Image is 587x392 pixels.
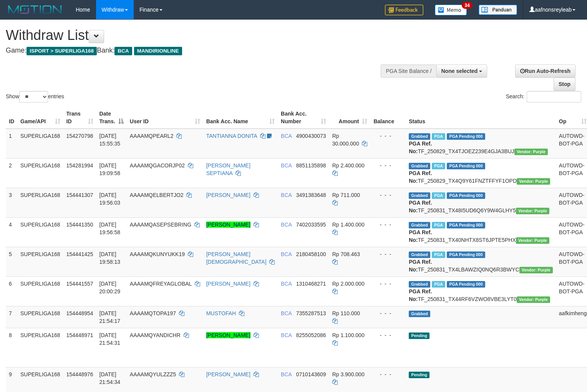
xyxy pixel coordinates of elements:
[332,133,359,147] span: Rp 30.000.000
[281,332,292,338] span: BCA
[432,281,445,288] span: Marked by aafsoycanthlai
[296,162,326,169] span: Copy 8851135898 to clipboard
[409,251,430,258] span: Grabbed
[381,65,436,78] div: PGA Site Balance /
[370,107,406,129] th: Balance
[206,251,267,265] a: [PERSON_NAME][DEMOGRAPHIC_DATA]
[296,222,326,228] span: Copy 7402033595 to clipboard
[130,281,192,287] span: AAAAMQFREYAGLOBAL
[516,208,549,214] span: Vendor URL: https://trx4.1velocity.biz
[506,91,581,103] label: Search:
[6,91,64,103] label: Show entries
[435,5,467,15] img: Button%20Memo.svg
[206,310,236,316] a: MUSTOFAH
[406,188,556,217] td: TF_250831_TX48I5UD6Q6Y9W4GLHY5
[409,259,432,273] b: PGA Ref. No:
[447,163,485,169] span: PGA Pending
[406,107,556,129] th: Status
[373,221,403,228] div: - - -
[409,222,430,228] span: Grabbed
[206,192,250,198] a: [PERSON_NAME]
[409,288,432,302] b: PGA Ref. No:
[332,251,360,257] span: Rp 708.463
[17,276,63,306] td: SUPERLIGA168
[17,247,63,276] td: SUPERLIGA168
[19,91,48,103] select: Showentries
[130,192,184,198] span: AAAAMQELBERTJO2
[99,251,121,265] span: [DATE] 19:58:13
[409,281,430,288] span: Grabbed
[99,310,121,324] span: [DATE] 21:54:17
[6,276,17,306] td: 6
[373,331,403,339] div: - - -
[373,132,403,140] div: - - -
[130,222,191,228] span: AAAAMQASEPSEBRING
[432,222,445,228] span: Marked by aafsoycanthlai
[385,5,423,15] img: Feedback.jpg
[63,107,96,129] th: Trans ID: activate to sort column ascending
[296,371,326,377] span: Copy 0710143609 to clipboard
[130,371,176,377] span: AAAAMQYULZZZ5
[436,65,488,78] button: None selected
[66,332,93,338] span: 154448971
[130,310,176,316] span: AAAAMQTOPA197
[6,107,17,129] th: ID
[206,332,250,338] a: [PERSON_NAME]
[409,163,430,169] span: Grabbed
[127,107,203,129] th: User ID: activate to sort column ascending
[332,310,360,316] span: Rp 110.000
[203,107,278,129] th: Bank Acc. Name: activate to sort column ascending
[332,192,360,198] span: Rp 711.000
[447,133,485,140] span: PGA Pending
[516,237,549,244] span: Vendor URL: https://trx4.1velocity.biz
[206,133,257,139] a: TANTIANNA DONITA
[373,162,403,169] div: - - -
[281,310,292,316] span: BCA
[17,306,63,328] td: SUPERLIGA168
[66,133,93,139] span: 154270798
[281,192,292,198] span: BCA
[409,141,432,154] b: PGA Ref. No:
[432,133,445,140] span: Marked by aafmaleo
[373,280,403,288] div: - - -
[281,371,292,377] span: BCA
[281,222,292,228] span: BCA
[6,217,17,247] td: 4
[99,222,121,235] span: [DATE] 19:56:58
[296,310,326,316] span: Copy 7355287513 to clipboard
[554,78,575,91] a: Stop
[406,129,556,159] td: TF_250829_TX4TJOEZ239E4GJA3BUJ
[479,5,517,15] img: panduan.png
[281,281,292,287] span: BCA
[432,251,445,258] span: Marked by aafsoycanthlai
[514,149,548,155] span: Vendor URL: https://trx4.1velocity.biz
[332,162,365,169] span: Rp 2.400.000
[517,178,550,185] span: Vendor URL: https://trx4.1velocity.biz
[66,251,93,257] span: 154441425
[66,192,93,198] span: 154441307
[17,107,63,129] th: Game/API: activate to sort column ascending
[432,192,445,199] span: Marked by aafsoycanthlai
[296,281,326,287] span: Copy 1310468271 to clipboard
[332,222,365,228] span: Rp 1.400.000
[17,188,63,217] td: SUPERLIGA168
[130,251,185,257] span: AAAAMQKUNYUKK19
[332,332,365,338] span: Rp 1.100.000
[6,247,17,276] td: 5
[27,47,97,55] span: ISPORT > SUPERLIGA168
[519,267,553,273] span: Vendor URL: https://trx4.1velocity.biz
[130,332,181,338] span: AAAAMQYANDICHR
[96,107,127,129] th: Date Trans.: activate to sort column descending
[409,170,432,184] b: PGA Ref. No:
[441,68,478,74] span: None selected
[17,158,63,188] td: SUPERLIGA168
[409,192,430,199] span: Grabbed
[373,250,403,258] div: - - -
[332,281,365,287] span: Rp 2.000.000
[296,133,326,139] span: Copy 4900430073 to clipboard
[278,107,329,129] th: Bank Acc. Number: activate to sort column ascending
[281,162,292,169] span: BCA
[447,222,485,228] span: PGA Pending
[515,65,575,78] a: Run Auto-Refresh
[99,133,121,147] span: [DATE] 15:55:35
